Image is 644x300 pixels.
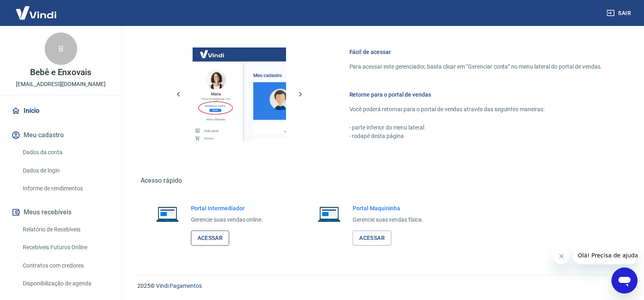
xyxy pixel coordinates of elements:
img: Imagem de um notebook aberto [150,204,184,224]
p: Você poderá retornar para o portal de vendas através das seguintes maneiras: [349,105,602,114]
p: Bebê e Enxovais [30,68,91,77]
a: Dados de login [20,162,112,179]
div: B [45,32,77,65]
a: Informe de rendimentos [20,180,112,197]
p: 2025 © [137,282,624,290]
h6: Portal Maquininha [353,204,423,212]
button: Meu cadastro [10,126,112,144]
a: Acessar [191,231,230,246]
a: Contratos com credores [20,257,112,274]
a: Recebíveis Futuros Online [20,239,112,256]
a: Vindi Pagamentos [156,283,202,289]
iframe: Botão para abrir a janela de mensagens [611,268,637,294]
p: - rodapé desta página [349,132,602,140]
h6: Portal Intermediador [191,204,263,212]
button: Meus recebíveis [10,203,112,221]
p: [EMAIL_ADDRESS][DOMAIN_NAME] [16,80,106,88]
a: Acessar [353,231,391,246]
a: Dados da conta [20,144,112,161]
img: Imagem de um notebook aberto [312,204,346,224]
p: Para acessar este gerenciador, basta clicar em “Gerenciar conta” no menu lateral do portal de ven... [349,63,602,71]
h5: Acesso rápido [141,177,622,185]
span: Olá! Precisa de ajuda? [5,6,68,12]
h6: Retorne para o portal de vendas [349,91,602,99]
a: Disponibilização de agenda [20,275,112,292]
p: Gerencie suas vendas física. [353,216,423,224]
a: Relatório de Recebíveis [20,221,112,238]
a: Início [10,102,112,120]
h6: Fácil de acessar [349,48,602,56]
p: Gerencie suas vendas online. [191,216,263,224]
img: Imagem da dashboard mostrando o botão de gerenciar conta na sidebar no lado esquerdo [193,47,286,141]
p: - parte inferior do menu lateral [349,123,602,132]
iframe: Fechar mensagem [553,248,570,264]
iframe: Mensagem da empresa [573,246,637,264]
button: Sair [605,6,634,21]
img: Vindi [10,0,63,25]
